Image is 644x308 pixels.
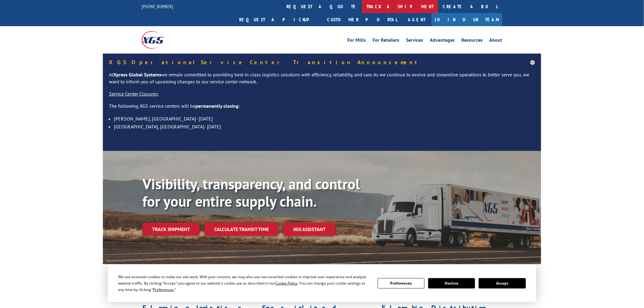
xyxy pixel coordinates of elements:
[283,223,335,236] a: XGS ASSISTANT
[114,115,535,123] li: [PERSON_NAME], [GEOGRAPHIC_DATA]- [DATE]
[428,278,475,289] button: Decline
[489,38,502,44] a: About
[402,13,432,26] a: Agent
[109,60,535,65] h5: XGS Operational Service Center Transition Announcement
[195,103,239,109] strong: permanently closing
[479,278,526,289] button: Accept
[109,103,535,115] p: The following XGS service centers will be :
[114,123,535,131] li: [GEOGRAPHIC_DATA], [GEOGRAPHIC_DATA]- [DATE]
[461,38,483,44] a: Resources
[109,91,159,97] u: Service Center Closures:
[275,281,297,286] span: Cookie Policy
[373,38,399,44] a: For Retailers
[109,71,535,91] p: At we remain committed to providing best-in-class logistics solutions with efficiency, reliabilit...
[323,13,402,26] a: Customer Portal
[432,13,502,26] a: Join Our Team
[142,3,173,9] a: [PHONE_NUMBER]
[205,223,278,236] a: Calculate transit time
[113,72,161,78] strong: Xpress Global Systems
[430,38,455,44] a: Advantages
[153,287,174,292] span: Preferences
[378,278,425,289] button: Preferences
[347,38,366,44] a: For Mills
[406,38,423,44] a: Services
[118,274,370,293] div: We use essential cookies to make our site work. With your consent, we may also use non-essential ...
[142,174,360,211] b: Visibility, transparency, and control for your entire supply chain.
[142,223,200,236] a: Track shipment
[235,13,323,26] a: Request a pickup
[108,264,536,302] div: Cookie Consent Prompt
